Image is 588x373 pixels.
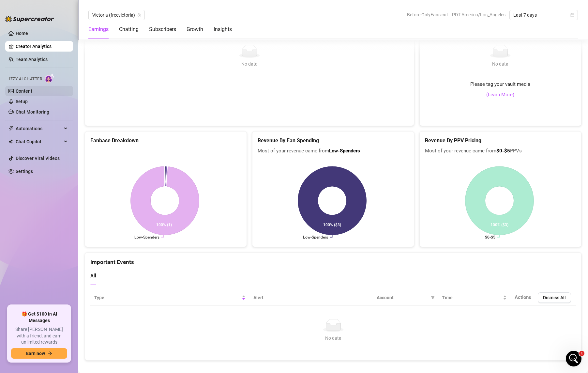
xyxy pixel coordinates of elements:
[32,3,74,8] h1: [PERSON_NAME]
[485,235,495,240] text: $0-$5
[407,10,448,20] span: Before OnlyFans cut
[486,91,514,99] a: (Learn More)
[137,13,141,17] span: team
[149,25,176,33] div: Subscribers
[5,38,125,105] div: Ella says…
[90,253,576,267] div: Important Events
[543,295,566,300] span: Dismiss All
[425,147,576,155] span: Most of your revenue came from PPVs
[64,48,110,53] span: from 🌟 Supercreator
[16,99,28,104] a: Setup
[94,294,240,301] span: Type
[29,48,64,53] span: [PERSON_NAME]
[187,25,203,33] div: Growth
[16,57,48,62] a: Team Analytics
[11,311,67,324] span: 🎁 Get $100 in AI Messages
[11,348,67,359] button: Earn nowarrow-right
[5,38,125,97] div: Profile image for Ella[PERSON_NAME]from 🌟 SupercreatorHi [PERSON_NAME],Welcome to Supercreator! S...
[452,10,505,20] span: PDT America/Los_Angeles
[13,46,24,56] img: Profile image for Ella
[16,136,62,147] span: Chat Copilot
[496,148,510,154] b: $0-$5
[303,235,328,240] text: Low-Spenders
[31,214,36,219] button: Upload attachment
[442,294,502,301] span: Time
[16,31,28,36] a: Home
[490,60,511,68] div: No data
[470,81,530,88] span: Please tag your vault media
[26,351,45,356] span: Earn now
[8,139,13,144] img: Chat Copilot
[377,294,428,301] span: Account
[258,137,409,145] h5: Revenue By Fan Spending
[513,10,574,20] span: Last 7 days
[425,137,576,145] h5: Revenue By PPV Pricing
[21,214,26,219] button: Gif picker
[4,3,17,15] button: go back
[92,10,141,20] span: Victoria (freevictoria)
[16,41,68,52] a: Creator Analytics
[329,148,360,154] b: Low-Spenders
[6,200,125,211] textarea: Message…
[114,3,126,14] div: Close
[214,25,232,33] div: Insights
[8,126,14,131] span: thunderbolt
[16,169,33,174] a: Settings
[16,156,60,161] a: Discover Viral Videos
[579,351,584,356] span: 1
[90,290,249,306] th: Type
[48,351,52,356] span: arrow-right
[32,8,61,15] p: Active 9h ago
[5,16,54,22] img: logo-BBDzfeDw.svg
[16,123,62,134] span: Automations
[93,60,406,68] div: No data
[431,296,435,300] span: filter
[134,235,159,240] text: Low-Spenders
[9,76,42,82] span: Izzy AI Chatter
[102,3,114,15] button: Home
[430,293,436,303] span: filter
[90,137,241,145] h5: Fanbase Breakdown
[16,88,32,94] a: Content
[11,326,67,346] span: Share [PERSON_NAME] with a friend, and earn unlimited rewards
[570,13,574,17] span: calendar
[90,273,96,279] span: All
[538,292,571,303] button: Dismiss All
[19,4,29,14] img: Profile image for Ella
[13,61,117,157] div: Hi [PERSON_NAME], Welcome to Supercreator! Since you joined through a friend’s referral, Here’s y...
[119,25,139,33] div: Chatting
[88,25,109,33] div: Earnings
[566,351,581,366] iframe: Intercom live chat
[515,294,531,300] span: Actions
[438,290,511,306] th: Time
[41,214,47,219] button: Start recording
[112,211,122,222] button: Send a message…
[45,73,55,83] img: AI Chatter
[249,290,373,306] th: Alert
[16,109,49,115] a: Chat Monitoring
[10,214,15,219] button: Emoji picker
[97,334,569,342] div: No data
[258,147,409,155] span: Most of your revenue came from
